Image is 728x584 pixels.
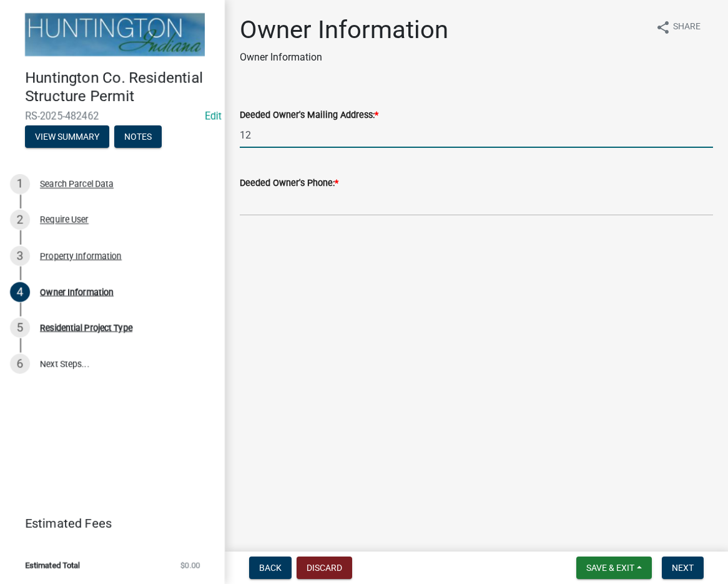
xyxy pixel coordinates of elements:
div: 4 [10,282,30,302]
div: 2 [10,210,30,230]
label: Deeded Owner's Mailing Address: [240,111,378,120]
button: shareShare [646,15,711,39]
p: Owner Information [240,50,448,65]
button: View Summary [25,125,109,148]
span: Estimated Total [25,561,80,569]
button: Notes [114,125,162,148]
div: Require User [40,215,89,224]
button: Back [249,557,292,579]
label: Deeded Owner's Phone: [240,179,338,188]
h1: Owner Information [240,15,448,45]
a: Edit [205,110,222,122]
i: share [656,20,671,35]
h4: Huntington Co. Residential Structure Permit [25,69,215,105]
span: Share [673,20,701,35]
div: 5 [10,318,30,338]
div: 6 [10,354,30,374]
wm-modal-confirm: Edit Application Number [205,110,222,122]
div: 3 [10,246,30,266]
div: 1 [10,174,30,194]
wm-modal-confirm: Notes [114,132,162,142]
span: $0.00 [180,561,200,569]
span: RS-2025-482462 [25,110,200,122]
div: Owner Information [40,288,114,296]
div: Property Information [40,251,122,260]
div: Search Parcel Data [40,180,114,188]
button: Save & Exit [576,557,652,579]
img: Huntington County, Indiana [25,13,205,56]
button: Next [662,557,704,579]
span: Back [259,563,282,573]
button: Discard [297,557,352,579]
span: Save & Exit [586,563,634,573]
wm-modal-confirm: Summary [25,132,109,142]
div: Residential Project Type [40,323,132,332]
a: Estimated Fees [10,511,205,536]
span: Next [672,563,694,573]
